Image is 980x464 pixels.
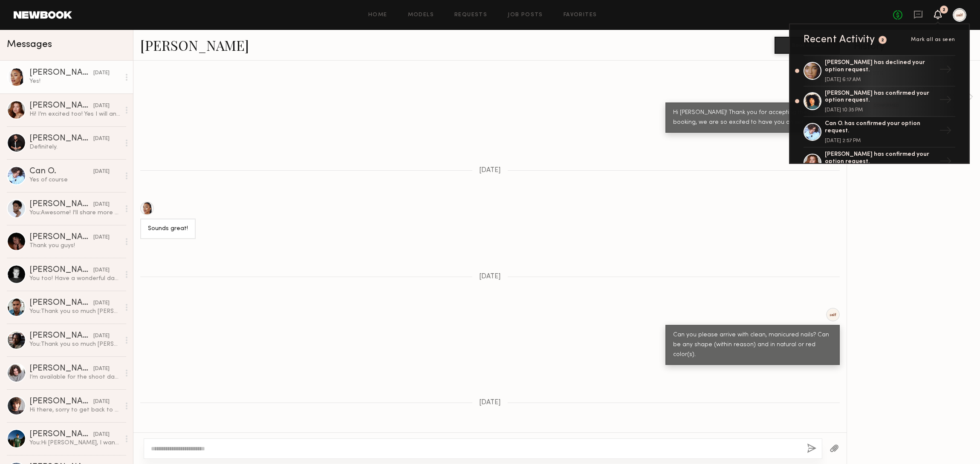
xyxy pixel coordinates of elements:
div: [PERSON_NAME] has declined your option request. [825,59,936,74]
a: [PERSON_NAME] has confirmed your option request.→ [804,148,955,178]
div: Hi [PERSON_NAME]! Thank you for accepting the booking, we are so excited to have you on set x [673,108,832,128]
span: Mark all as seen [911,37,955,42]
div: [PERSON_NAME] [29,233,93,242]
div: [DATE] [93,168,110,176]
div: You too! Have a wonderful day! x [29,274,120,283]
div: Yes of course [29,176,120,184]
div: Sounds great! [148,224,188,234]
div: [DATE] 2:57 PM [825,138,936,143]
button: Book model [775,37,840,54]
div: I’m available for the shoot date on 8/6 – thanks for considering me. Looking forward to hearing f... [29,373,120,381]
a: Job Posts [508,12,543,18]
div: Recent Activity [804,35,875,45]
div: You: Thank you so much [PERSON_NAME]! x [29,307,120,315]
div: [PERSON_NAME] [29,397,93,406]
div: [PERSON_NAME] [29,200,93,209]
div: [DATE] [93,102,110,110]
div: [PERSON_NAME] [29,299,93,307]
div: → [936,152,955,174]
div: [PERSON_NAME] [29,332,93,340]
div: [DATE] [93,398,110,406]
div: [DATE] [93,69,110,77]
div: [PERSON_NAME] [29,365,93,373]
a: [PERSON_NAME] has declined your option request.[DATE] 6:17 AM→ [804,55,955,87]
a: Can O. has confirmed your option request.[DATE] 2:57 PM→ [804,117,955,148]
div: [PERSON_NAME] [29,266,93,274]
div: [DATE] [93,332,110,340]
div: → [936,60,955,82]
div: [DATE] [93,431,110,439]
div: Can O. has confirmed your option request. [825,120,936,135]
div: [PERSON_NAME] [29,102,93,110]
div: Definitely. [29,143,120,151]
div: You: Thank you so much [PERSON_NAME]! [29,340,120,348]
a: Book model [775,41,840,48]
span: Messages [7,40,52,50]
a: Models [408,12,434,18]
div: Thank you guys! [29,242,120,250]
div: [PERSON_NAME] has confirmed your option request. [825,151,936,166]
div: [DATE] [93,266,110,274]
div: Hi there, sorry to get back to you so late. Unfortunately I will be filming that day. [29,406,120,414]
div: → [936,121,955,143]
div: [PERSON_NAME] [29,69,93,77]
div: [DATE] [93,233,110,242]
div: Can O. [29,167,93,176]
a: Favorites [564,12,597,18]
div: You: Awesome! I'll share more details when I can. x, Sasa (Art Director at Snif) [29,209,120,217]
a: [PERSON_NAME] [140,36,249,54]
div: Hi! I’m excited too! Yes I will and if you need my email it’s [EMAIL_ADDRESS][DOMAIN_NAME]. Thank... [29,110,120,118]
div: [DATE] 10:35 PM [825,108,936,113]
div: [PERSON_NAME] has confirmed your option request. [825,90,936,105]
div: [DATE] [93,365,110,373]
div: 2 [942,8,945,12]
a: [PERSON_NAME] has confirmed your option request.[DATE] 10:35 PM→ [804,87,955,117]
div: → [936,90,955,112]
div: [PERSON_NAME] [29,134,93,143]
div: [DATE] 6:17 AM [825,77,936,82]
div: You: Hi [PERSON_NAME], I wanted to see if you are potentially available for a shoot? [29,439,120,447]
div: Yes! [29,77,120,85]
span: [DATE] [479,167,501,174]
div: [DATE] [93,201,110,209]
div: [DATE] [93,135,110,143]
a: Home [368,12,387,18]
div: Can you please arrive with clean, manicured nails? Can be any shape (within reason) and in natura... [673,330,832,360]
div: 2 [881,38,885,43]
span: [DATE] [479,273,501,280]
div: [PERSON_NAME] [29,430,93,439]
a: Requests [454,12,487,18]
div: [DATE] [93,299,110,307]
span: [DATE] [479,399,501,406]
